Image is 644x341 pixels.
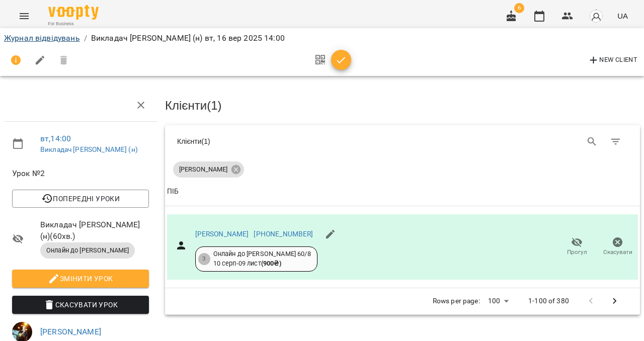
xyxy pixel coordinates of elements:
[12,270,149,288] button: Змінити урок
[84,32,87,44] li: /
[40,246,135,255] span: Онлайн до [PERSON_NAME]
[20,273,141,285] span: Змінити урок
[567,248,587,257] span: Прогул
[433,296,480,306] p: Rows per page:
[12,190,149,208] button: Попередні уроки
[40,219,149,242] span: Викладач [PERSON_NAME] (н) ( 60 хв. )
[195,230,249,238] a: [PERSON_NAME]
[585,52,640,68] button: New Client
[580,130,604,154] button: Search
[588,54,637,66] span: New Client
[20,299,141,311] span: Скасувати Урок
[4,32,640,44] nav: breadcrumb
[528,296,569,306] p: 1-100 of 380
[40,134,71,143] a: вт , 14:00
[40,145,138,153] a: Викладач [PERSON_NAME] (н)
[20,193,141,205] span: Попередні уроки
[613,7,632,25] button: UA
[48,5,99,20] img: Voopty Logo
[167,186,179,198] div: Sort
[12,4,36,28] button: Menu
[12,167,149,180] span: Урок №2
[604,130,628,154] button: Фільтр
[167,186,638,198] span: ПІБ
[514,3,524,13] span: 6
[198,253,210,265] div: 3
[603,248,632,257] span: Скасувати
[4,33,80,43] a: Журнал відвідувань
[213,249,311,268] div: Онлайн до [PERSON_NAME] 60/8 10 серп - 09 лист
[254,230,313,238] a: [PHONE_NUMBER]
[173,165,233,174] span: [PERSON_NAME]
[261,260,281,267] b: ( 900 ₴ )
[167,186,179,198] div: ПІБ
[48,21,99,27] span: For Business
[617,11,628,21] span: UA
[91,32,285,44] p: Викладач [PERSON_NAME] (н) вт, 16 вер 2025 14:00
[165,99,640,112] h3: Клієнти ( 1 )
[173,161,244,178] div: [PERSON_NAME]
[556,233,597,261] button: Прогул
[484,294,512,308] div: 100
[597,233,638,261] button: Скасувати
[40,327,101,336] a: [PERSON_NAME]
[603,289,627,313] button: Next Page
[589,9,603,23] img: avatar_s.png
[177,136,395,146] div: Клієнти ( 1 )
[165,125,640,157] div: Table Toolbar
[12,296,149,314] button: Скасувати Урок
